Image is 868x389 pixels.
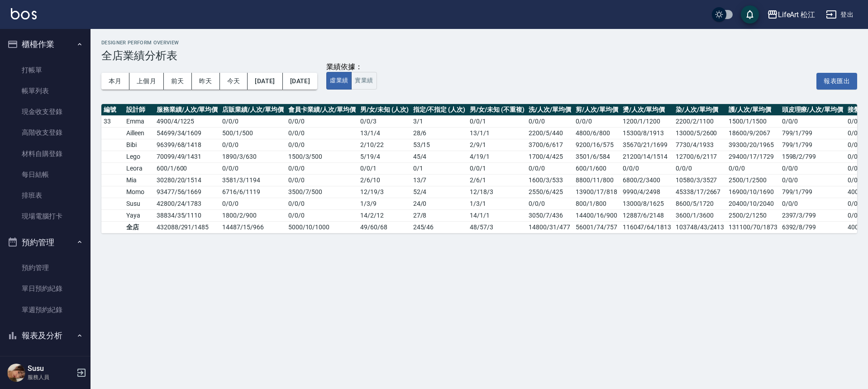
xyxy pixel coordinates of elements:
[124,127,154,139] td: Ailleen
[358,151,410,162] td: 5 / 19 / 4
[28,373,74,381] p: 服務人員
[358,104,410,116] th: 男/女/未知 (人次)
[220,162,286,174] td: 0 / 0 / 0
[411,209,467,221] td: 27 / 8
[620,139,673,151] td: 35670/21/1699
[741,5,759,24] button: save
[620,104,673,116] th: 燙/人次/單均價
[726,221,779,233] td: 131100/70/1873
[763,5,819,24] button: LifeArt 松江
[124,115,154,127] td: Emma
[326,72,352,90] button: 虛業績
[4,278,87,299] a: 單日預約紀錄
[101,73,129,90] button: 本月
[358,127,410,139] td: 13 / 1 / 4
[4,122,87,143] a: 高階收支登錄
[816,73,857,90] button: 報表匯出
[411,104,467,116] th: 指定/不指定 (人次)
[220,127,286,139] td: 500 / 1 / 500
[780,209,845,221] td: 2397/3/799
[620,115,673,127] td: 1200/1/1200
[780,221,845,233] td: 6392/8/799
[286,174,358,186] td: 0 / 0 / 0
[28,364,74,373] h5: Susu
[164,73,192,90] button: 前天
[411,186,467,198] td: 52 / 4
[780,139,845,151] td: 799/1/799
[220,139,286,151] td: 0 / 0 / 0
[673,115,726,127] td: 2200/2/1100
[726,127,779,139] td: 18600/9/2067
[283,73,317,90] button: [DATE]
[411,198,467,209] td: 24 / 0
[726,186,779,198] td: 16900/10/1690
[411,115,467,127] td: 3 / 1
[620,221,673,233] td: 116047/64/1813
[154,104,220,116] th: 服務業績/人次/單均價
[673,174,726,186] td: 10580/3/3527
[220,151,286,162] td: 1890 / 3 / 630
[4,164,87,185] a: 每日結帳
[573,104,620,116] th: 剪/人次/單均價
[124,209,154,221] td: Yaya
[467,174,526,186] td: 2 / 6 / 1
[154,139,220,151] td: 96399 / 68 / 1418
[411,221,467,233] td: 245 / 46
[673,162,726,174] td: 0/0/0
[780,127,845,139] td: 799/1/799
[573,162,620,174] td: 600/1/600
[726,151,779,162] td: 29400/17/1729
[778,9,816,20] div: LifeArt 松江
[573,151,620,162] td: 3501/6/584
[124,104,154,116] th: 設計師
[358,174,410,186] td: 2 / 6 / 10
[101,115,124,127] td: 33
[816,76,857,85] a: 報表匯出
[673,198,726,209] td: 8600/5/1720
[467,209,526,221] td: 14 / 1 / 1
[4,206,87,227] a: 現場電腦打卡
[620,162,673,174] td: 0/0/0
[526,174,573,186] td: 1600/3/533
[286,104,358,116] th: 會員卡業績/人次/單均價
[467,186,526,198] td: 12 / 18 / 3
[620,186,673,198] td: 9990/4/2498
[411,151,467,162] td: 45 / 4
[526,115,573,127] td: 0/0/0
[351,72,377,90] button: 實業績
[4,81,87,101] a: 帳單列表
[411,162,467,174] td: 0 / 1
[573,174,620,186] td: 8800/11/800
[673,127,726,139] td: 13000/5/2600
[358,209,410,221] td: 14 / 2 / 12
[673,186,726,198] td: 45338/17/2667
[286,186,358,198] td: 3500 / 7 / 500
[526,162,573,174] td: 0/0/0
[286,221,358,233] td: 5000 / 10 / 1000
[220,174,286,186] td: 3581 / 3 / 1194
[726,162,779,174] td: 0/0/0
[573,221,620,233] td: 56001/74/757
[4,60,87,81] a: 打帳單
[780,186,845,198] td: 799/1/799
[4,185,87,206] a: 排班表
[220,209,286,221] td: 1800 / 2 / 900
[154,151,220,162] td: 70099 / 49 / 1431
[726,174,779,186] td: 2500/1/2500
[358,115,410,127] td: 0 / 0 / 3
[573,186,620,198] td: 13900/17/818
[220,73,248,90] button: 今天
[154,221,220,233] td: 432088 / 291 / 1485
[154,186,220,198] td: 93477 / 56 / 1669
[780,104,845,116] th: 頭皮理療/人次/單均價
[780,151,845,162] td: 1598/2/799
[154,209,220,221] td: 38834 / 35 / 1110
[467,104,526,116] th: 男/女/未知 (不重複)
[154,174,220,186] td: 30280 / 20 / 1514
[726,115,779,127] td: 1500/1/1500
[726,209,779,221] td: 2500/2/1250
[673,151,726,162] td: 12700/6/2117
[4,101,87,122] a: 現金收支登錄
[620,174,673,186] td: 6800/2/3400
[526,104,573,116] th: 洗/人次/單均價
